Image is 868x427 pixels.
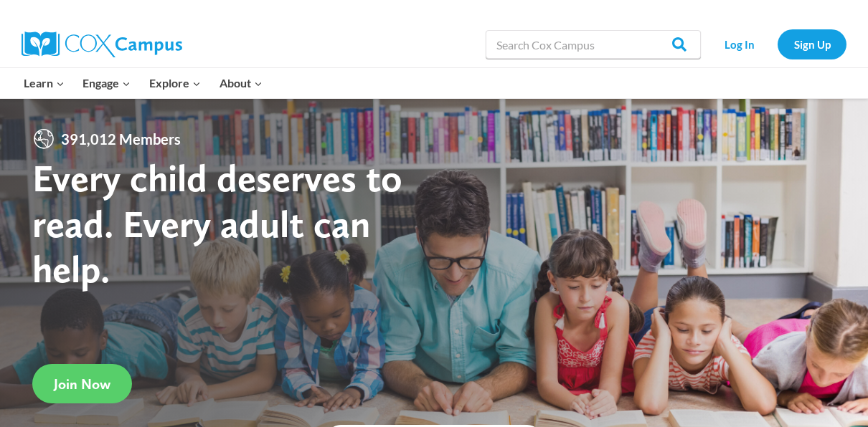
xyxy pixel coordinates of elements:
[708,29,846,59] nav: Secondary Navigation
[778,29,846,59] a: Sign Up
[708,29,770,59] a: Log In
[149,74,201,92] span: Explore
[54,375,110,393] span: Join Now
[82,74,131,92] span: Engage
[486,30,701,59] input: Search Cox Campus
[220,74,263,92] span: About
[32,155,402,292] strong: Every child deserves to read. Every adult can help.
[55,128,187,150] span: 391,012 Members
[32,364,132,403] a: Join Now
[14,68,271,98] nav: Primary Navigation
[22,32,182,57] img: Cox Campus
[24,74,65,92] span: Learn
